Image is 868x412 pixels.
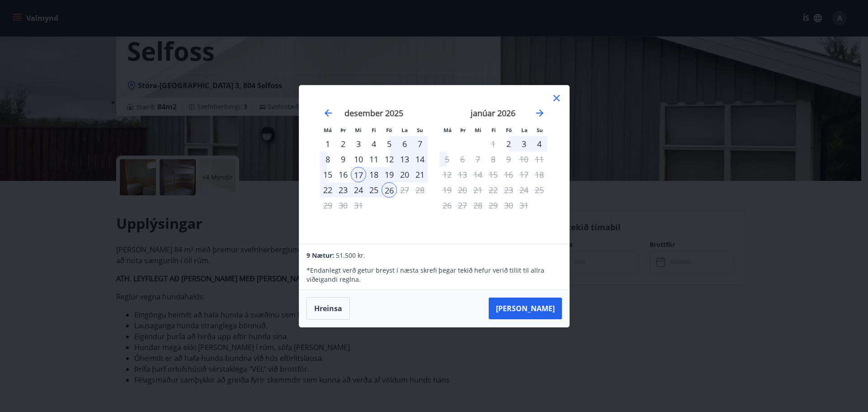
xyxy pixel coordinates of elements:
div: 14 [412,152,428,167]
div: 4 [532,136,547,152]
td: Not available. föstudagur, 23. janúar 2026 [501,182,516,198]
td: Not available. mánudagur, 26. janúar 2026 [439,198,455,213]
div: 4 [366,136,382,152]
div: 3 [351,136,366,152]
td: Selected. laugardagur, 20. desember 2025 [397,167,412,182]
div: 19 [382,167,397,182]
td: Not available. fimmtudagur, 8. janúar 2026 [486,152,501,167]
td: Choose þriðjudagur, 16. desember 2025 as your check-in date. It’s available. [335,167,351,182]
td: Not available. þriðjudagur, 13. janúar 2026 [455,167,470,182]
td: Not available. fimmtudagur, 22. janúar 2026 [486,182,501,198]
td: Choose laugardagur, 3. janúar 2026 as your check-in date. It’s available. [516,136,532,152]
td: Not available. laugardagur, 31. janúar 2026 [516,198,532,213]
div: 23 [335,182,351,198]
span: 51.500 kr. [336,251,365,260]
div: Aðeins útritun í boði [382,182,397,198]
td: Choose miðvikudagur, 3. desember 2025 as your check-in date. It’s available. [351,136,366,152]
td: Choose þriðjudagur, 2. desember 2025 as your check-in date. It’s available. [335,136,351,152]
div: 7 [412,136,428,152]
div: 18 [366,167,382,182]
td: Choose sunnudagur, 4. janúar 2026 as your check-in date. It’s available. [532,136,547,152]
td: Not available. þriðjudagur, 6. janúar 2026 [455,152,470,167]
small: Þr [340,127,346,133]
td: Not available. miðvikudagur, 31. desember 2025 [351,198,366,213]
td: Selected. föstudagur, 19. desember 2025 [382,167,397,182]
td: Not available. fimmtudagur, 15. janúar 2026 [486,167,501,182]
button: Hreinsa [307,297,350,320]
div: 17 [351,167,366,182]
button: [PERSON_NAME] [489,298,562,319]
td: Not available. miðvikudagur, 21. janúar 2026 [470,182,486,198]
div: 9 [335,152,351,167]
td: Not available. miðvikudagur, 14. janúar 2026 [470,167,486,182]
small: Þr [460,127,466,133]
td: Not available. sunnudagur, 18. janúar 2026 [532,167,547,182]
td: Choose miðvikudagur, 10. desember 2025 as your check-in date. It’s available. [351,152,366,167]
div: Move backward to switch to the previous month. [323,108,334,118]
div: 21 [412,167,428,182]
td: Not available. mánudagur, 29. desember 2025 [320,198,335,213]
small: Fi [491,127,496,133]
div: 25 [366,182,382,198]
td: Not available. þriðjudagur, 30. desember 2025 [335,198,351,213]
td: Not available. sunnudagur, 11. janúar 2026 [532,152,547,167]
div: 22 [320,182,335,198]
div: Aðeins útritun í boði [439,152,455,167]
td: Choose föstudagur, 5. desember 2025 as your check-in date. It’s available. [382,136,397,152]
strong: desember 2025 [344,108,403,118]
td: Choose fimmtudagur, 4. desember 2025 as your check-in date. It’s available. [366,136,382,152]
td: Selected. fimmtudagur, 25. desember 2025 [366,182,382,198]
td: Choose mánudagur, 5. janúar 2026 as your check-in date. It’s available. [439,152,455,167]
td: Not available. föstudagur, 9. janúar 2026 [501,152,516,167]
span: 9 Nætur: [307,251,334,260]
td: Choose föstudagur, 2. janúar 2026 as your check-in date. It’s available. [501,136,516,152]
td: Choose mánudagur, 1. desember 2025 as your check-in date. It’s available. [320,136,335,152]
td: Choose mánudagur, 15. desember 2025 as your check-in date. It’s available. [320,167,335,182]
small: Fö [506,127,512,133]
td: Not available. laugardagur, 27. desember 2025 [397,182,412,198]
td: Not available. föstudagur, 30. janúar 2026 [501,198,516,213]
div: Aðeins innritun í boði [501,136,516,152]
td: Not available. fimmtudagur, 29. janúar 2026 [486,198,501,213]
small: La [521,127,528,133]
td: Selected. sunnudagur, 21. desember 2025 [412,167,428,182]
td: Choose föstudagur, 12. desember 2025 as your check-in date. It’s available. [382,152,397,167]
td: Not available. mánudagur, 12. janúar 2026 [439,167,455,182]
td: Not available. sunnudagur, 28. desember 2025 [412,182,428,198]
td: Choose mánudagur, 8. desember 2025 as your check-in date. It’s available. [320,152,335,167]
td: Not available. mánudagur, 19. janúar 2026 [439,182,455,198]
td: Choose þriðjudagur, 9. desember 2025 as your check-in date. It’s available. [335,152,351,167]
td: Selected. mánudagur, 22. desember 2025 [320,182,335,198]
div: 10 [351,152,366,167]
td: Not available. miðvikudagur, 7. janúar 2026 [470,152,486,167]
td: Selected as start date. miðvikudagur, 17. desember 2025 [351,167,366,182]
small: Su [537,127,543,133]
td: Not available. þriðjudagur, 20. janúar 2026 [455,182,470,198]
td: Selected. þriðjudagur, 23. desember 2025 [335,182,351,198]
small: Fi [372,127,376,133]
td: Not available. laugardagur, 10. janúar 2026 [516,152,532,167]
div: 16 [335,167,351,182]
div: 20 [397,167,412,182]
div: 13 [397,152,412,167]
td: Choose laugardagur, 13. desember 2025 as your check-in date. It’s available. [397,152,412,167]
small: Mi [475,127,481,133]
small: Má [324,127,332,133]
td: Choose fimmtudagur, 11. desember 2025 as your check-in date. It’s available. [366,152,382,167]
div: 15 [320,167,335,182]
td: Selected. fimmtudagur, 18. desember 2025 [366,167,382,182]
small: Má [443,127,452,133]
td: Selected. miðvikudagur, 24. desember 2025 [351,182,366,198]
small: Mi [355,127,362,133]
td: Not available. laugardagur, 17. janúar 2026 [516,167,532,182]
td: Choose sunnudagur, 14. desember 2025 as your check-in date. It’s available. [412,152,428,167]
td: Not available. sunnudagur, 25. janúar 2026 [532,182,547,198]
div: 5 [382,136,397,152]
small: La [401,127,408,133]
div: 8 [320,152,335,167]
div: 3 [516,136,532,152]
p: * Endanlegt verð getur breyst í næsta skrefi þegar tekið hefur verið tillit til allra viðeigandi ... [307,266,561,284]
td: Choose laugardagur, 6. desember 2025 as your check-in date. It’s available. [397,136,412,152]
td: Choose sunnudagur, 7. desember 2025 as your check-in date. It’s available. [412,136,428,152]
small: Fö [386,127,392,133]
